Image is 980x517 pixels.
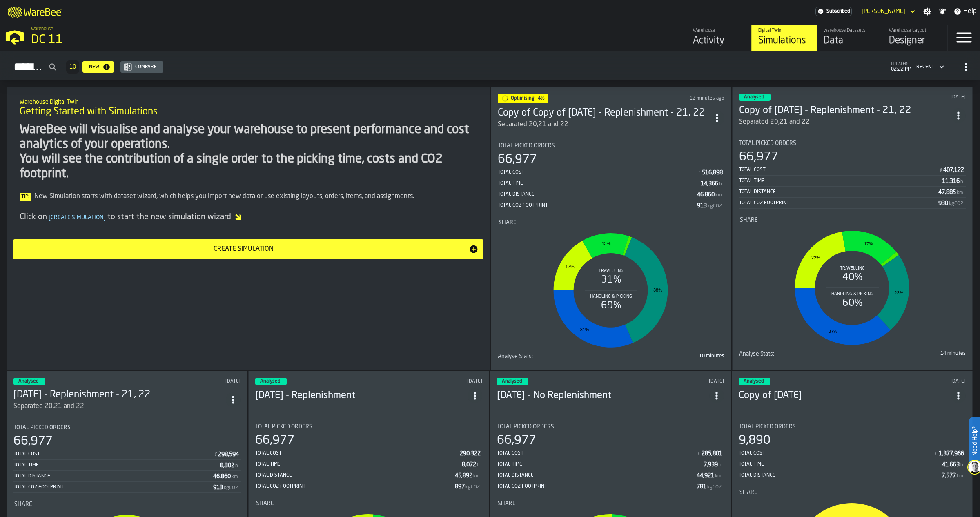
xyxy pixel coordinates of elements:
div: Title [255,423,482,430]
div: Updated: 10/6/2025, 1:12:50 PM Created: 10/6/2025, 12:51:56 PM [869,94,966,100]
div: Stat Value [943,167,964,174]
a: link-to-/wh/i/2e91095d-d0fa-471d-87cf-b9f7f81665fc/designer [882,25,947,51]
span: Total Picked Orders [739,423,796,430]
div: Title [256,500,481,507]
span: € [940,168,942,174]
span: updated: [891,62,911,67]
div: Separated 20,21 and 22 [498,120,568,129]
div: Stat Value [702,450,722,457]
section: card-SimulationDashboardCard-optimising [498,136,724,363]
span: Share [256,500,274,507]
span: h [719,462,722,468]
span: Create Simulation [47,215,107,221]
div: ButtonLoadMore-Load More-Prev-First-Last [63,60,82,74]
span: h [960,179,963,185]
div: Title [740,217,965,223]
div: Stat Value [697,484,706,490]
span: 10 [69,64,76,70]
span: Analyse Stats: [498,353,533,360]
h3: [DATE] - Replenishment [255,389,468,402]
h3: Copy of [DATE] [739,389,951,402]
div: Title [499,219,724,226]
span: Total Picked Orders [498,143,555,149]
button: button-New [82,61,114,73]
div: 10 minutes [613,353,725,359]
h3: [DATE] - No Replenishment [497,389,709,402]
div: Total Time [255,461,462,467]
div: Title [498,353,610,360]
div: Stat Value [704,461,718,468]
span: Total Picked Orders [255,423,312,430]
div: Separated 20,21 and 22 [13,401,226,411]
div: Total Cost [739,450,934,456]
div: DropdownMenuValue-Kim Jonsson [858,7,917,16]
div: Warehouse Datasets [824,28,875,33]
div: Title [498,143,724,149]
span: Share [498,500,516,507]
div: Title [498,500,723,507]
span: Analysed [744,95,764,100]
span: € [214,452,217,458]
h2: Sub Title [20,97,477,105]
div: Total CO2 Footprint [255,484,455,489]
div: Title [739,140,966,147]
div: 66,977 [255,433,294,448]
div: 14 minutes [854,351,966,357]
div: Total Cost [255,450,455,456]
div: Stat Value [455,472,472,479]
div: Title [739,423,966,430]
div: stat-Total Picked Orders [13,424,241,493]
div: Title [14,501,240,508]
span: kgCO2 [707,484,722,490]
div: Stat Value [701,181,718,187]
div: Total Cost [739,167,939,173]
div: status-3 2 [739,378,770,385]
div: Stat Value [460,450,481,457]
a: link-to-/wh/i/2e91095d-d0fa-471d-87cf-b9f7f81665fc/simulations [751,25,817,51]
div: Total Time [739,178,942,184]
div: Title [739,489,965,496]
span: Analyse Stats: [739,351,774,357]
span: Analysed [744,379,764,384]
span: Share [740,217,758,223]
div: Total Cost [13,451,214,457]
div: Separated 20,21 and 22 [13,401,84,411]
div: Total CO2 Footprint [497,484,697,489]
span: 02:22 PM [891,67,911,72]
div: Menu Subscription [815,7,852,16]
div: Compare [132,64,160,70]
div: Stat Value [213,484,223,491]
div: Total CO2 Footprint [498,203,697,208]
div: Title [13,424,241,431]
div: status-1 2 [498,94,548,103]
div: stat-Total Picked Orders [497,423,724,492]
div: Total CO2 Footprint [739,200,938,206]
span: Share [499,219,517,226]
div: Click on to start the new simulation wizard. [20,212,477,223]
div: ItemListCard- [7,87,490,370]
span: [ [49,215,51,221]
label: button-toggle-Notifications [935,7,950,16]
span: Share [739,489,757,496]
div: DropdownMenuValue-4 [913,62,946,72]
div: Updated: 10/7/2025, 2:09:37 PM Created: 10/6/2025, 2:51:01 PM [637,96,724,101]
div: Separated 20,21 and 22 [498,120,710,129]
div: Stat Value [220,462,234,469]
span: km [957,473,963,479]
div: Total Time [739,461,942,467]
div: status-3 2 [739,94,771,101]
div: 2025-10-06 - Replenishment [255,389,468,402]
div: Create Simulation [18,244,469,254]
span: kgCO2 [465,484,480,490]
div: stat-Share [499,219,724,352]
div: Stat Value [213,473,231,480]
span: km [473,473,480,479]
div: Copy of 2025-09-26 [739,389,951,402]
span: Total Picked Orders [739,140,796,147]
section: card-SimulationDashboardCard-analyzed [739,134,966,361]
